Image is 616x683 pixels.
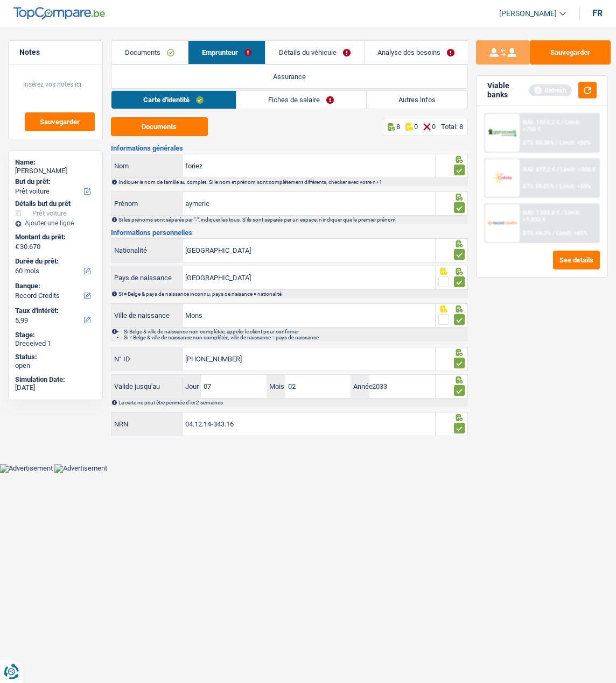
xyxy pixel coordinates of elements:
span: Limit: <60% [559,139,591,146]
img: AlphaCredit [488,128,516,137]
span: Limit: >1.033 € [523,209,580,223]
span: / [552,230,555,237]
a: Analyse des besoins [365,41,468,64]
h3: Informations générales [111,145,468,152]
div: fr [592,8,603,18]
label: Nationalité [111,239,183,262]
button: Sauvegarder [25,112,95,131]
div: Indiquer le nom de famille au complet. Si le nom et prénom sont complétement différents, checker ... [118,179,467,185]
label: Année [351,375,369,398]
button: Sauvegarder [530,40,611,65]
label: Taux d'intérêt: [15,307,94,315]
li: Si ≠ Belge & ville de naissance non complétée, ville de naissance = pays de naissance [124,335,467,340]
span: DTI: 44.3% [523,230,551,237]
span: Sauvegarder [40,118,80,125]
label: Prénom [111,192,183,215]
img: Cofidis [488,170,516,185]
a: [PERSON_NAME] [491,5,566,23]
span: NAI: 1 012,2 € [523,119,559,126]
div: Ajouter une ligne [15,219,96,227]
div: Name: [15,158,96,167]
a: Fiches de salaire [236,91,366,109]
input: Belgique [183,266,435,289]
img: Record Credits [488,216,516,230]
div: Stage: [15,331,96,339]
input: MM [285,375,351,398]
span: / [561,209,563,216]
span: NAI: 877,2 € [523,166,555,173]
span: NAI: 1 282,8 € [523,209,559,216]
label: Durée du prêt: [15,257,94,266]
button: See details [553,251,600,269]
div: Status: [15,353,96,361]
label: But du prêt: [15,177,94,186]
img: TopCompare Logo [13,7,105,20]
div: Si les prénoms sont séparés par "-", indiquer les tous. S'ils sont séparés par un espace, n'indiq... [118,217,467,223]
label: Nom [111,154,183,177]
h5: Notes [19,48,92,57]
label: Valide jusqu'au [111,378,183,395]
div: Viable banks [487,81,529,99]
input: 590-1234567-89 [183,347,435,371]
div: Simulation Date: [15,375,96,384]
li: Si Belge & ville de naissance non complétée, appeler le client pour confirmer [124,329,467,335]
label: Montant du prêt: [15,233,94,241]
label: N° ID [111,347,183,371]
input: Belgique [183,239,435,262]
a: Carte d'identité [111,91,236,109]
div: Dreceived 1 [15,339,96,348]
a: Détails du véhicule [265,41,364,64]
a: Assurance [111,65,468,88]
label: Banque: [15,282,94,290]
span: / [561,119,563,126]
span: / [556,183,558,190]
div: [PERSON_NAME] [15,167,96,175]
div: [DATE] [15,383,96,392]
a: Documents [111,41,188,64]
a: Emprunteur [188,41,265,64]
p: 0 [432,123,436,131]
div: Détails but du prêt [15,200,96,208]
span: [PERSON_NAME] [499,9,557,18]
span: € [15,243,19,251]
span: Limit: <65% [556,230,587,237]
a: Autres infos [367,91,468,109]
h3: Informations personnelles [111,229,468,236]
input: JJ [201,375,267,398]
label: Mois [267,375,285,398]
span: Limit: >800 € [561,166,596,173]
div: Refresh [529,84,572,96]
span: DTI: 59.01% [523,183,554,190]
span: DTI: 50.38% [523,139,554,146]
label: Jour [183,375,201,398]
span: Limit: >750 € [523,119,580,133]
button: Documents [111,117,208,136]
p: 8 [396,123,400,131]
div: Si ≠ Belge & pays de naissance inconnu, pays de naisance = nationalité [118,291,467,297]
p: 0 [414,123,418,131]
label: Ville de naissance [111,304,183,327]
div: open [15,361,96,370]
div: La carte ne peut être périmée d'ici 2 semaines [118,400,467,405]
div: Total: 8 [441,123,463,131]
span: / [557,166,559,173]
input: 12.12.12-123.12 [183,412,435,436]
label: NRN [111,412,183,436]
span: Limit: <50% [559,183,591,190]
input: AAAA [369,375,435,398]
label: Pays de naissance [111,266,183,289]
span: / [556,139,558,146]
